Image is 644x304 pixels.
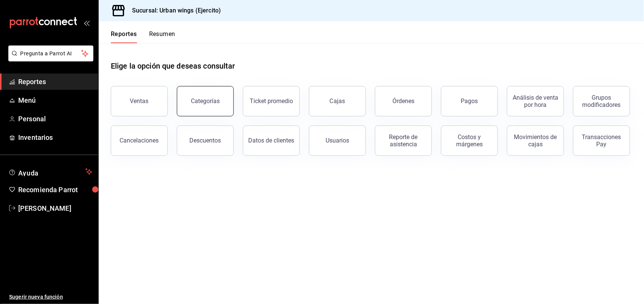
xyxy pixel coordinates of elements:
button: Usuarios [309,125,366,156]
div: Pagos [461,97,478,105]
div: Costos y márgenes [446,133,493,148]
div: Usuarios [326,137,349,144]
button: Ticket promedio [243,86,300,116]
button: Órdenes [375,86,432,116]
span: Inventarios [18,132,92,143]
span: Reportes [18,77,92,87]
span: Personal [18,114,92,124]
button: Reporte de asistencia [375,125,432,156]
button: Ventas [111,86,168,116]
button: Costos y márgenes [441,125,498,156]
div: Transacciones Pay [578,133,625,148]
span: [PERSON_NAME] [18,203,92,213]
button: Pregunta a Parrot AI [8,45,93,61]
button: Pagos [441,86,498,116]
span: Ayuda [18,167,82,176]
a: Pregunta a Parrot AI [5,55,93,63]
span: Pregunta a Parrot AI [20,50,82,58]
span: Sugerir nueva función [9,293,92,301]
div: Órdenes [392,97,414,105]
div: Cancelaciones [120,137,159,144]
span: Menú [18,95,92,105]
div: navigation tabs [111,30,175,43]
div: Datos de clientes [249,137,294,144]
button: Análisis de venta por hora [507,86,564,116]
button: open_drawer_menu [83,20,90,26]
button: Transacciones Pay [573,125,630,156]
h3: Sucursal: Urban wings (Ejercito) [126,6,221,15]
div: Categorías [191,97,220,105]
div: Reporte de asistencia [380,133,427,148]
button: Cancelaciones [111,125,168,156]
span: Recomienda Parrot [18,185,92,195]
button: Grupos modificadores [573,86,630,116]
button: Categorías [177,86,234,116]
div: Análisis de venta por hora [512,94,559,108]
button: Reportes [111,30,137,43]
div: Movimientos de cajas [512,133,559,148]
div: Ventas [130,97,149,105]
h1: Elige la opción que deseas consultar [111,60,235,72]
button: Resumen [149,30,175,43]
button: Descuentos [177,125,234,156]
div: Grupos modificadores [578,94,625,108]
div: Descuentos [190,137,221,144]
div: Cajas [330,97,345,106]
button: Datos de clientes [243,125,300,156]
a: Cajas [309,86,366,116]
button: Movimientos de cajas [507,125,564,156]
div: Ticket promedio [250,97,293,105]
